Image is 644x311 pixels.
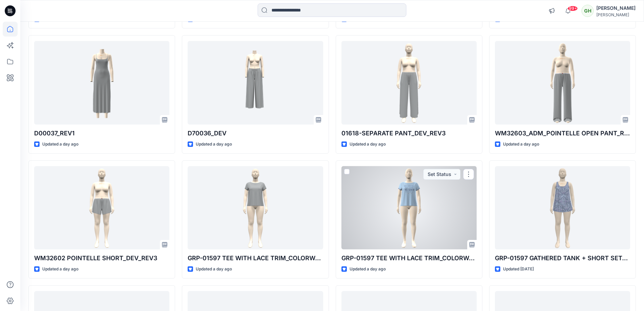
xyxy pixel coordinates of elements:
a: WM32602 POINTELLE SHORT_DEV_REV3 [34,166,169,250]
p: D70036_DEV [188,129,323,138]
p: Updated a day ago [196,266,232,273]
a: WM32603_ADM_POINTELLE OPEN PANT_REV3 [495,41,630,125]
p: Updated a day ago [196,141,232,148]
p: WM32602 POINTELLE SHORT_DEV_REV3 [34,253,169,263]
p: Updated a day ago [350,266,386,273]
div: [PERSON_NAME] [596,12,636,17]
a: GRP-01597 TEE WITH LACE TRIM_COLORWAY_REV3 [188,166,323,250]
p: Updated a day ago [42,266,78,273]
p: 01618-SEPARATE PANT_DEV_REV3 [341,129,477,138]
a: D00037_REV1 [34,41,169,125]
p: Updated a day ago [350,141,386,148]
p: Updated a day ago [42,141,78,148]
a: GRP-01597 GATHERED TANK + SHORT SET_ COLORWAY REV3 [495,166,630,250]
p: Updated [DATE] [503,266,534,273]
a: 01618-SEPARATE PANT_DEV_REV3 [341,41,477,125]
p: D00037_REV1 [34,129,169,138]
div: GH [581,5,594,17]
p: GRP-01597 TEE WITH LACE TRIM_COLORWAY [341,253,477,263]
a: GRP-01597 TEE WITH LACE TRIM_COLORWAY [341,166,477,250]
p: WM32603_ADM_POINTELLE OPEN PANT_REV3 [495,129,630,138]
p: Updated a day ago [503,141,539,148]
p: GRP-01597 TEE WITH LACE TRIM_COLORWAY_REV3 [188,253,323,263]
span: 99+ [568,6,578,11]
div: [PERSON_NAME] [596,4,636,12]
a: D70036_DEV [188,41,323,125]
p: GRP-01597 GATHERED TANK + SHORT SET_ COLORWAY REV3 [495,253,630,263]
